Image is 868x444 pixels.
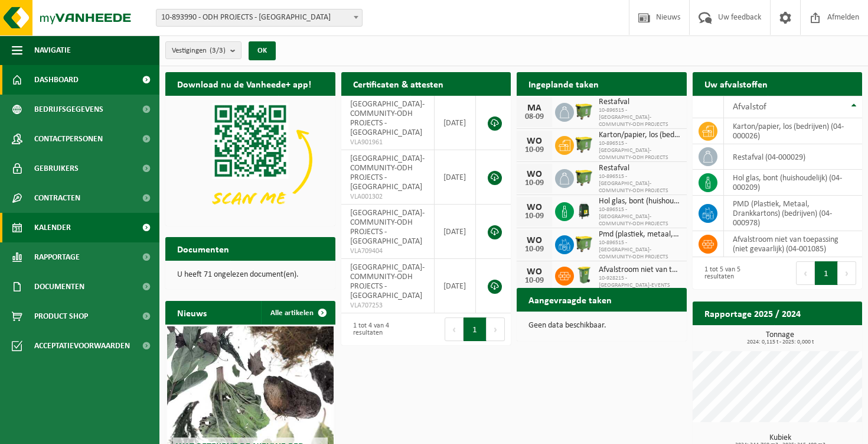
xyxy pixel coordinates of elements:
[724,196,863,231] td: PMD (Plastiek, Metaal, Drankkartons) (bedrijven) (04-000978)
[435,96,476,150] td: [DATE]
[445,317,464,341] button: Previous
[574,200,594,221] img: CR-HR-1C-1000-PES-01
[261,301,334,325] a: Alle artikelen
[574,134,594,154] img: WB-1100-HPE-GN-51
[599,173,681,195] span: 10-896515 - [GEOGRAPHIC_DATA]-COMMUNITY-ODH PROJECTS
[350,263,425,300] span: [GEOGRAPHIC_DATA]-COMMUNITY-ODH PROJECTS - [GEOGRAPHIC_DATA]
[350,192,425,202] span: VLA001302
[774,325,861,348] a: Bekijk rapportage
[177,271,324,279] p: U heeft 71 ongelezen document(en).
[34,154,79,183] span: Gebruikers
[693,302,812,325] h2: Rapportage 2025 / 2024
[34,242,80,272] span: Rapportage
[34,65,79,95] span: Dashboard
[523,203,546,212] div: WO
[350,100,425,137] span: [GEOGRAPHIC_DATA]-COMMUNITY-ODH PROJECTS - [GEOGRAPHIC_DATA]
[599,131,681,140] span: Karton/papier, los (bedrijven)
[699,260,772,286] div: 1 tot 5 van 5 resultaten
[350,154,425,192] span: [GEOGRAPHIC_DATA]-COMMUNITY-ODH PROJECTS - [GEOGRAPHIC_DATA]
[172,42,226,60] span: Vestigingen
[350,209,425,246] span: [GEOGRAPHIC_DATA]-COMMUNITY-ODH PROJECTS - [GEOGRAPHIC_DATA]
[815,261,838,285] button: 1
[599,98,681,107] span: Restafval
[249,41,276,60] button: OK
[599,206,681,228] span: 10-896515 - [GEOGRAPHIC_DATA]-COMMUNITY-ODH PROJECTS
[350,301,425,310] span: VLA707253
[34,35,71,65] span: Navigatie
[699,339,863,345] span: 2024: 0,115 t - 2025: 0,000 t
[699,331,863,345] h3: Tonnage
[574,265,594,285] img: WB-0240-HPE-GN-50
[523,212,546,221] div: 10-09
[350,138,425,147] span: VLA901961
[599,230,681,239] span: Pmd (plastiek, metaal, drankkartons) (bedrijven)
[517,72,611,95] h2: Ingeplande taken
[724,170,863,196] td: hol glas, bont (huishoudelijk) (04-000209)
[574,167,594,187] img: WB-1100-HPE-GN-51
[517,288,624,311] h2: Aangevraagde taken
[599,107,681,128] span: 10-896515 - [GEOGRAPHIC_DATA]-COMMUNITY-ODH PROJECTS
[599,140,681,161] span: 10-896515 - [GEOGRAPHIC_DATA]-COMMUNITY-ODH PROJECTS
[523,113,546,121] div: 08-09
[599,197,681,206] span: Hol glas, bont (huishoudelijk)
[574,101,594,121] img: WB-1100-HPE-GN-51
[165,237,241,260] h2: Documenten
[523,170,546,179] div: WO
[34,213,71,242] span: Kalender
[724,118,863,144] td: karton/papier, los (bedrijven) (04-000026)
[523,179,546,187] div: 10-09
[599,239,681,261] span: 10-896515 - [GEOGRAPHIC_DATA]-COMMUNITY-ODH PROJECTS
[165,301,218,324] h2: Nieuws
[523,236,546,245] div: WO
[838,261,856,285] button: Next
[34,272,84,302] span: Documenten
[341,72,455,95] h2: Certificaten & attesten
[350,247,425,256] span: VLA709404
[733,102,766,112] span: Afvalstof
[464,317,487,341] button: 1
[435,259,476,313] td: [DATE]
[724,231,863,257] td: afvalstroom niet van toepassing (niet gevaarlijk) (04-001085)
[435,205,476,259] td: [DATE]
[34,95,103,124] span: Bedrijfsgegevens
[599,275,681,289] span: 10-928215 - [GEOGRAPHIC_DATA]-EVENTS
[528,322,675,330] p: Geen data beschikbaar.
[574,234,594,254] img: WB-1100-HPE-GN-51
[34,331,130,361] span: Acceptatievoorwaarden
[165,72,323,95] h2: Download nu de Vanheede+ app!
[435,150,476,205] td: [DATE]
[523,103,546,113] div: MA
[165,96,335,223] img: Download de VHEPlus App
[523,267,546,277] div: WO
[34,183,80,213] span: Contracten
[693,72,779,95] h2: Uw afvalstoffen
[156,9,362,26] span: 10-893990 - ODH PROJECTS - VILVOORDE
[523,277,546,285] div: 10-09
[796,261,815,285] button: Previous
[156,9,363,27] span: 10-893990 - ODH PROJECTS - VILVOORDE
[487,317,505,341] button: Next
[724,144,863,170] td: restafval (04-000029)
[165,41,242,59] button: Vestigingen(3/3)
[34,302,88,331] span: Product Shop
[599,164,681,173] span: Restafval
[599,265,681,275] span: Afvalstroom niet van toepassing (niet gevaarlijk)
[34,124,103,154] span: Contactpersonen
[523,146,546,154] div: 10-09
[523,137,546,146] div: WO
[210,47,226,54] count: (3/3)
[523,245,546,254] div: 10-09
[347,316,420,342] div: 1 tot 4 van 4 resultaten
